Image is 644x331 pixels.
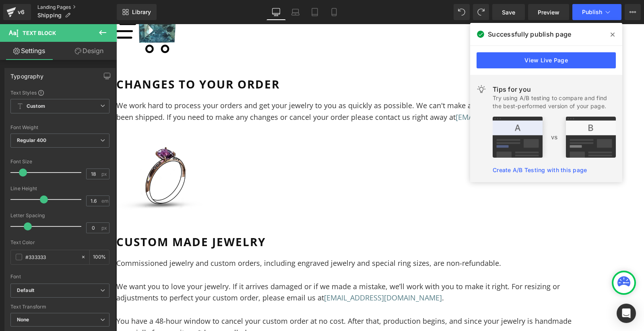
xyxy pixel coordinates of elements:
[3,4,31,20] a: v6
[25,253,77,261] input: Color
[538,8,559,16] span: Preview
[10,68,43,80] div: Typography
[493,117,616,158] img: tip.png
[10,159,109,164] div: Font Size
[339,88,457,98] a: [EMAIL_ADDRESS][DOMAIN_NAME]
[37,4,117,10] a: Landing Pages
[454,4,470,20] button: Undo
[60,42,118,60] a: Design
[10,240,109,245] div: Text Color
[23,30,56,36] span: Text Block
[17,137,47,143] b: Regular 400
[582,9,602,15] span: Publish
[324,4,344,20] a: Mobile
[90,250,109,264] div: %
[528,4,569,20] a: Preview
[488,29,571,39] span: Successfully publish page
[266,4,286,20] a: Desktop
[502,8,515,16] span: Save
[305,4,324,20] a: Tablet
[286,4,305,20] a: Laptop
[477,84,486,94] img: light.svg
[493,84,616,94] div: Tips for you
[117,4,157,20] a: New Library
[617,304,636,323] div: Open Intercom Messenger
[37,12,62,19] span: Shipping
[10,186,109,191] div: Line Height
[493,94,616,110] div: Try using A/B testing to compare and find the best-performed version of your page.
[572,4,621,20] button: Publish
[493,167,587,173] a: Create A/B Testing with this page
[17,317,29,323] b: None
[208,269,326,278] a: [EMAIL_ADDRESS][DOMAIN_NAME]
[132,8,151,16] span: Library
[16,7,26,17] div: v6
[625,4,641,20] button: More
[101,225,108,230] span: px
[10,125,109,130] div: Font Weight
[17,287,34,294] i: Default
[10,89,109,96] div: Text Styles
[477,52,616,68] a: View Live Page
[27,103,45,110] b: Custom
[101,198,108,204] span: em
[101,171,108,177] span: px
[10,304,109,310] div: Text Transform
[10,274,109,280] div: Font
[473,4,489,20] button: Redo
[10,213,109,218] div: Letter Spacing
